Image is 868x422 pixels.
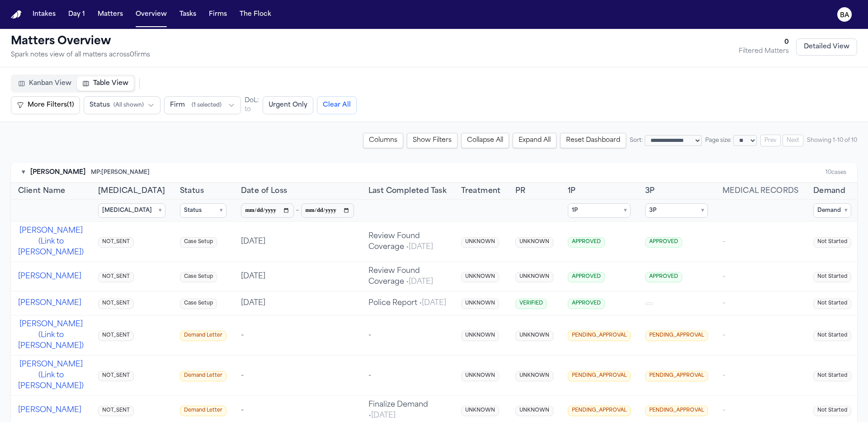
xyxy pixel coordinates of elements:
[826,169,846,176] div: 10 cases
[783,135,803,146] button: Next
[180,203,226,218] summary: Status ▾
[11,10,22,19] img: Finch Logo
[18,405,81,416] button: [PERSON_NAME]
[180,299,217,309] span: Case Setup
[192,102,222,109] span: ( 1 selected )
[234,222,361,262] td: [DATE]
[180,237,217,248] span: Case Setup
[245,105,251,114] span: to
[368,401,428,419] span: Finalize Demand
[813,371,851,381] span: Not Started
[159,207,161,214] span: ▾
[98,406,134,416] span: NOT_SENT
[93,79,128,88] span: Table View
[645,371,708,381] span: PENDING_APPROVAL
[733,135,757,146] select: Page size
[513,133,557,148] button: Expand All
[317,96,357,114] button: Clear All
[760,135,781,146] button: Prev
[515,406,553,416] span: UNKNOWN
[645,135,702,146] select: Sort
[813,237,851,248] span: Not Started
[11,34,150,49] h1: Matters Overview
[560,133,626,148] button: Reset Dashboard
[568,371,631,381] span: PENDING_APPROVAL
[361,315,454,356] td: -
[807,137,857,144] span: Showing 1-10 of 10
[368,412,396,419] span: • [DATE]
[245,96,259,105] legend: DoL:
[645,203,708,218] summary: 3P ▾
[404,244,433,251] span: • [DATE]
[722,372,725,379] span: -
[176,6,200,23] button: Tasks
[180,371,226,381] span: Demand Letter
[568,331,631,341] span: PENDING_APPROVAL
[180,272,217,282] span: Case Setup
[205,6,231,23] button: Firms
[29,79,71,88] span: Kanban View
[404,278,433,286] span: • [DATE]
[515,186,526,197] span: PR
[98,237,134,248] span: NOT_SENT
[813,203,851,218] summary: Demand ▾
[813,406,851,416] span: Not Started
[361,356,454,396] td: -
[22,168,25,177] button: Toggle firm section
[461,237,499,248] span: UNKNOWN
[90,101,110,110] span: Status
[113,102,144,109] span: ( All shown )
[234,315,361,356] td: -
[515,331,553,341] span: UNKNOWN
[461,272,499,282] span: UNKNOWN
[18,298,81,309] button: [PERSON_NAME]
[515,272,553,282] span: UNKNOWN
[234,262,361,291] td: [DATE]
[568,237,605,248] span: APPROVED
[98,186,165,197] button: [MEDICAL_DATA]
[568,186,576,197] button: 1P
[234,291,361,315] td: [DATE]
[263,96,313,114] button: Urgent Only
[407,133,458,148] button: Show Filters
[368,267,433,286] span: Review Found Coverage
[180,186,204,197] button: Status
[11,10,22,19] a: Home
[98,371,134,381] span: NOT_SENT
[77,76,134,91] button: Table View
[645,272,682,282] span: APPROVED
[180,406,226,416] span: Demand Letter
[236,6,275,23] a: The Flock
[234,356,361,396] td: -
[813,299,851,309] span: Not Started
[65,6,89,23] a: Day 1
[368,186,447,197] button: Last Completed Task
[98,203,165,218] summary: [MEDICAL_DATA] ▾
[18,186,65,197] button: Client Name
[241,186,288,197] button: Date of Loss
[515,237,553,248] span: UNKNOWN
[722,188,799,195] span: Medical Records
[94,6,127,23] button: Matters
[84,96,160,114] button: Status(All shown)
[645,331,708,341] span: PENDING_APPROVAL
[645,237,682,248] span: APPROVED
[645,186,655,197] button: 3P
[722,238,725,245] span: -
[630,137,643,144] span: Sort:
[461,133,509,148] button: Collapse All
[461,299,499,309] span: UNKNOWN
[11,96,80,114] button: More Filters(1)
[739,47,789,56] div: Filtered Matters
[701,207,704,214] span: ▾
[29,6,59,23] button: Intakes
[461,371,499,381] span: UNKNOWN
[164,96,241,114] button: Firm(1 selected)
[91,169,150,176] span: MP: [PERSON_NAME]
[296,205,299,216] span: –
